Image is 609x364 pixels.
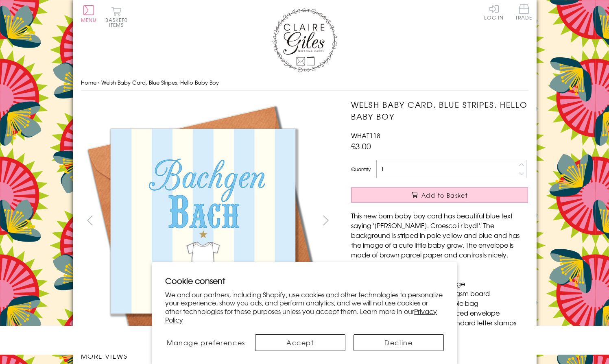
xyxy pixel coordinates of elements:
button: Decline [354,334,444,351]
span: Add to Basket [421,191,468,199]
nav: breadcrumbs [81,74,528,91]
img: Welsh Baby Card, Blue Stripes, Hello Baby Boy [81,99,325,343]
p: We and our partners, including Shopify, use cookies and other technologies to personalize your ex... [165,290,444,324]
span: Trade [515,4,533,20]
a: Trade [515,4,533,22]
button: Menu [81,5,97,22]
span: Manage preferences [167,338,245,347]
p: This new born baby boy card has beautiful blue text saying '[PERSON_NAME]. Croesco i'r byd!'. The... [351,211,528,259]
img: Claire Giles Greetings Cards [272,8,337,72]
button: prev [81,211,99,229]
h2: Cookie consent [165,275,444,286]
a: Home [81,78,96,86]
a: Log In [484,4,504,20]
span: £3.00 [351,140,371,152]
h3: More views [81,351,335,361]
span: WHAT118 [351,131,380,140]
span: › [98,78,100,86]
button: Accept [255,334,345,351]
label: Quantity [351,166,371,173]
button: Manage preferences [165,334,247,351]
span: 0 items [109,16,128,28]
button: Add to Basket [351,187,528,203]
button: next [317,211,335,229]
span: Welsh Baby Card, Blue Stripes, Hello Baby Boy [101,78,219,86]
button: Basket0 items [105,7,128,27]
h1: Welsh Baby Card, Blue Stripes, Hello Baby Boy [351,99,528,122]
span: Menu [81,16,97,24]
a: Privacy Policy [165,306,437,325]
